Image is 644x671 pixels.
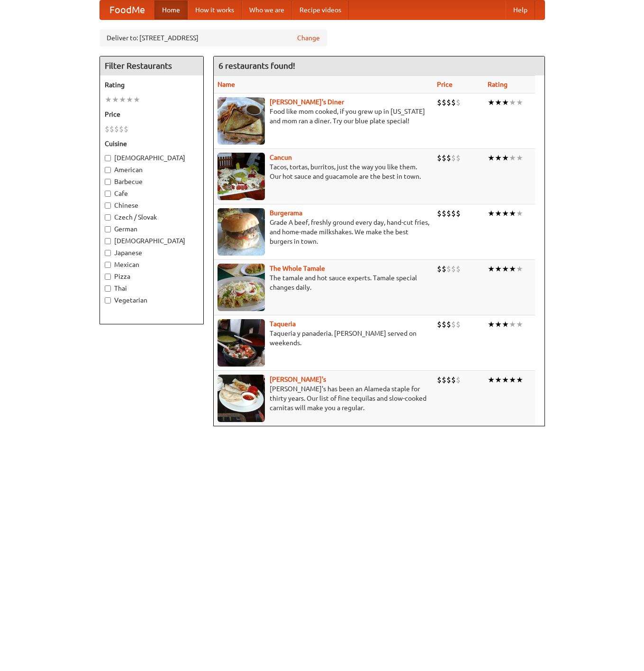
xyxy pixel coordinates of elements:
[270,376,326,383] a: [PERSON_NAME]'s
[495,264,502,274] li: ★
[488,97,495,108] li: ★
[442,319,446,330] li: $
[506,0,535,19] a: Help
[509,375,516,385] li: ★
[105,179,111,185] input: Barbecue
[437,375,442,385] li: $
[105,167,111,173] input: American
[442,97,446,108] li: $
[270,320,296,328] a: Taqueria
[292,0,349,19] a: Recipe videos
[105,226,111,232] input: German
[442,208,446,219] li: $
[154,0,188,19] a: Home
[188,0,242,19] a: How it works
[105,250,111,256] input: Japanese
[100,29,327,46] div: Deliver to: [STREET_ADDRESS]
[488,375,495,385] li: ★
[218,264,265,311] img: wholetamale.jpg
[495,208,502,219] li: ★
[218,162,429,181] p: Tacos, tortas, burritos, just the way you like them. Our hot sauce and guacamole are the best in ...
[495,375,502,385] li: ★
[509,319,516,330] li: ★
[270,265,325,272] a: The Whole Tamale
[105,272,199,281] label: Pizza
[456,375,461,385] li: $
[105,262,111,268] input: Mexican
[105,274,111,280] input: Pizza
[105,214,111,221] input: Czech / Slovak
[451,153,456,163] li: $
[456,153,461,163] li: $
[105,224,199,234] label: German
[105,212,199,222] label: Czech / Slovak
[488,264,495,274] li: ★
[502,375,509,385] li: ★
[495,319,502,330] li: ★
[218,107,429,126] p: Food like mom cooked, if you grew up in [US_STATE] and mom ran a diner. Try our blue plate special!
[100,56,203,75] h4: Filter Restaurants
[105,189,199,198] label: Cafe
[516,153,523,163] li: ★
[516,319,523,330] li: ★
[218,208,265,256] img: burgerama.jpg
[516,264,523,274] li: ★
[270,98,344,106] a: [PERSON_NAME]'s Diner
[437,208,442,219] li: $
[242,0,292,19] a: Who we are
[218,218,429,246] p: Grade A beef, freshly ground every day, hand-cut fries, and home-made milkshakes. We make the bes...
[488,153,495,163] li: ★
[114,124,119,134] li: $
[495,97,502,108] li: ★
[218,329,429,348] p: Taqueria y panaderia. [PERSON_NAME] served on weekends.
[124,124,128,134] li: $
[218,81,235,88] a: Name
[119,94,126,105] li: ★
[437,153,442,163] li: $
[218,384,429,413] p: [PERSON_NAME]'s has been an Alameda staple for thirty years. Our list of fine tequilas and slow-c...
[437,81,453,88] a: Price
[100,0,154,19] a: FoodMe
[270,209,302,217] a: Burgerama
[133,94,140,105] li: ★
[502,153,509,163] li: ★
[495,153,502,163] li: ★
[488,208,495,219] li: ★
[456,208,461,219] li: $
[218,319,265,367] img: taqueria.jpg
[502,319,509,330] li: ★
[112,94,119,105] li: ★
[105,248,199,257] label: Japanese
[218,97,265,145] img: sallys.jpg
[105,297,111,303] input: Vegetarian
[105,153,199,163] label: [DEMOGRAPHIC_DATA]
[456,264,461,274] li: $
[509,97,516,108] li: ★
[105,295,199,305] label: Vegetarian
[516,97,523,108] li: ★
[451,375,456,385] li: $
[446,319,451,330] li: $
[105,285,111,292] input: Thai
[446,97,451,108] li: $
[270,154,292,161] a: Cancun
[218,375,265,422] img: pedros.jpg
[105,236,199,246] label: [DEMOGRAPHIC_DATA]
[105,165,199,175] label: American
[105,80,199,90] h5: Rating
[105,202,111,209] input: Chinese
[126,94,133,105] li: ★
[218,61,295,70] ng-pluralize: 6 restaurants found!
[442,264,446,274] li: $
[105,124,109,134] li: $
[446,375,451,385] li: $
[105,94,112,105] li: ★
[437,97,442,108] li: $
[488,319,495,330] li: ★
[109,124,114,134] li: $
[446,208,451,219] li: $
[105,260,199,269] label: Mexican
[509,264,516,274] li: ★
